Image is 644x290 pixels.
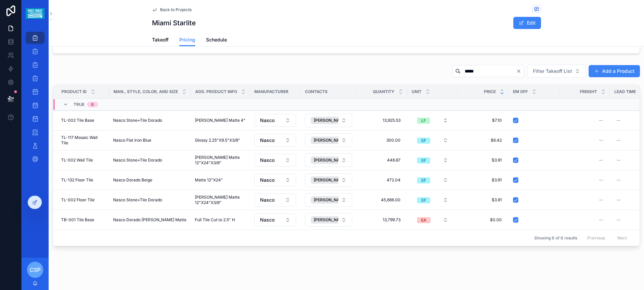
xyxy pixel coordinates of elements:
[412,194,454,206] button: Select Button
[533,68,572,75] span: Filter Takeoff List
[195,177,223,183] span: Matte 12"X24"
[412,134,454,146] button: Select Button
[589,65,640,77] button: Add a Product
[254,194,296,206] button: Select Button
[513,89,528,94] span: Em Off
[421,177,426,183] div: SF
[260,137,275,144] span: Nasco
[314,197,347,203] span: [PERSON_NAME]
[152,36,169,43] span: Takeoff
[599,118,603,123] div: --
[465,118,502,123] span: $7.10
[113,89,178,94] span: Man., Style, Color, and Size
[484,89,496,94] span: Price
[195,89,237,94] span: Add. Product Info
[421,138,426,144] div: SF
[513,17,541,29] button: Edit
[314,177,347,183] span: [PERSON_NAME]
[314,118,347,123] span: [PERSON_NAME]
[311,137,357,144] button: Unselect 357
[617,157,621,163] div: --
[260,216,275,223] span: Nasco
[314,138,347,143] span: [PERSON_NAME]
[363,118,401,123] span: 13,925.53
[465,217,502,223] span: $0.00
[599,217,603,223] div: --
[421,197,426,203] div: SF
[195,138,240,143] span: Glossy 2.25"X9.5"X3/8"
[113,118,162,123] span: Nasco Stone+Tile Dorado
[311,216,357,224] button: Unselect 357
[152,7,191,12] a: Back to Projects
[421,157,426,164] div: SF
[195,195,246,205] span: [PERSON_NAME] Matte 12"X24"X3/8"
[254,154,296,167] button: Select Button
[363,157,401,163] span: 448.87
[305,193,352,207] button: Select Button
[260,157,275,164] span: Nasco
[412,114,454,126] button: Select Button
[311,176,357,184] button: Unselect 357
[74,102,84,107] span: TRUE
[91,102,94,107] div: 6
[113,197,162,203] span: Nasco Stone+Tile Dorado
[412,214,454,226] button: Select Button
[26,8,44,19] img: App logo
[305,213,352,227] button: Select Button
[599,138,603,143] div: --
[195,118,246,123] span: [PERSON_NAME] Matte 4"
[260,197,275,203] span: Nasco
[617,197,621,203] div: --
[22,27,49,174] div: scrollable content
[195,217,235,223] span: Full Tile Cut to 2.5" H
[314,217,347,223] span: [PERSON_NAME]
[260,117,275,124] span: Nasco
[465,157,502,163] span: $3.91
[61,89,87,94] span: Product ID
[465,177,502,183] span: $3.91
[311,117,357,124] button: Unselect 357
[311,156,357,164] button: Unselect 357
[160,7,191,12] span: Back to Projects
[373,89,394,94] span: Quantity
[113,177,152,183] span: Nasco Dorado Beige
[363,177,401,183] span: 472.04
[305,173,352,187] button: Select Button
[260,177,275,183] span: Nasco
[206,34,227,47] a: Schedule
[113,138,151,143] span: Nasco Flat Iron Blue
[152,34,169,47] a: Takeoff
[363,197,401,203] span: 45,666.00
[113,157,162,163] span: Nasco Stone+Tile Dorado
[465,138,502,143] span: $6.42
[599,177,603,183] div: --
[254,213,296,226] button: Select Button
[254,174,296,186] button: Select Button
[61,135,105,146] span: TL-117 Mosaic Wall Tile
[516,68,524,74] button: Clear
[412,154,454,166] button: Select Button
[617,177,621,183] div: --
[617,217,621,223] div: --
[195,155,246,166] span: [PERSON_NAME] Matte 12"X24"X3/8"
[61,177,93,183] span: TL-132 Floor Tile
[254,134,296,147] button: Select Button
[206,36,227,43] span: Schedule
[179,34,195,47] a: Pricing
[311,196,357,204] button: Unselect 357
[599,197,603,203] div: --
[61,197,95,203] span: TL-002 Floor Tile
[534,235,577,241] span: Showing 6 of 6 results
[421,118,426,124] div: LF
[421,217,427,223] div: EA
[61,157,93,163] span: TL-002 Wall Tile
[527,65,586,78] button: Select Button
[30,266,41,274] span: CSP
[599,157,603,163] div: --
[412,89,421,94] span: Unit
[305,89,328,94] span: Contacts
[254,114,296,127] button: Select Button
[305,153,352,167] button: Select Button
[363,217,401,223] span: 13,799.73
